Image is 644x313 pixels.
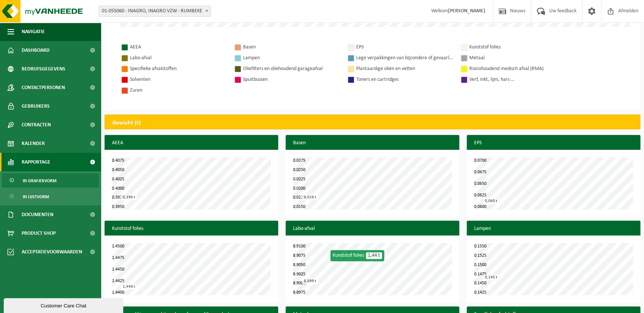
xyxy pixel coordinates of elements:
div: Kunststof folies [330,250,384,261]
div: Basen [243,42,340,52]
h3: Lampen [467,221,640,237]
span: Navigatie [22,22,45,41]
span: In grafiekvorm [23,174,56,188]
span: 01-055060 - INAGRO, INAGRO VZW - RUMBEKE [99,6,211,16]
a: In lijstvorm [2,189,99,203]
div: Verf, inkt, lijm, hars … [469,75,566,84]
span: Product Shop [22,224,56,243]
div: 0,145 t [483,275,499,280]
h3: EPS [467,135,640,151]
div: 0,016 t [302,195,318,200]
div: Toners en cartridges [356,75,453,84]
span: Rapportage [22,153,50,171]
a: In grafiekvorm [2,173,99,187]
div: 1,440 t [121,284,137,290]
div: 0,060 t [483,198,499,204]
span: In lijstvorm [23,190,49,204]
span: Contactpersonen [22,78,65,97]
span: 1,44 t [366,252,382,259]
div: Lampen [243,53,340,63]
div: Solventen [130,75,227,84]
span: Documenten [22,205,53,224]
div: Spuitbussen [243,75,340,84]
div: Plantaardige oliën en vetten [356,64,453,73]
h3: Kunststof folies [105,221,278,237]
div: Lege verpakkingen van bijzondere of gevaarlijke producten [356,53,453,63]
span: Gebruikers [22,97,50,116]
h3: AEEA [105,135,278,151]
span: Kalender [22,134,45,153]
div: AEEA [130,42,227,52]
span: Acceptatievoorwaarden [22,243,82,261]
div: Risicohoudend medisch afval (RMA) [469,64,566,73]
h2: Gewicht (t) [105,115,148,131]
span: Contracten [22,116,51,134]
div: 8,899 t [302,278,318,284]
h3: Basen [286,135,459,151]
strong: [PERSON_NAME] [448,8,485,14]
div: EPS [356,42,453,52]
div: 0,396 t [121,195,137,200]
div: Metaal [469,53,566,63]
div: Zuren [130,86,227,95]
span: 01-055060 - INAGRO, INAGRO VZW - RUMBEKE [99,6,211,17]
h3: Labo-afval [286,221,459,237]
iframe: chat widget [4,297,125,313]
div: Oliefilters en oliehoudend garageafval [243,64,340,73]
div: Kunststof folies [469,42,566,52]
span: Bedrijfsgegevens [22,60,65,78]
div: Labo-afval [130,53,227,63]
span: Dashboard [22,41,50,60]
div: Specifieke afvalstoffen [130,64,227,73]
